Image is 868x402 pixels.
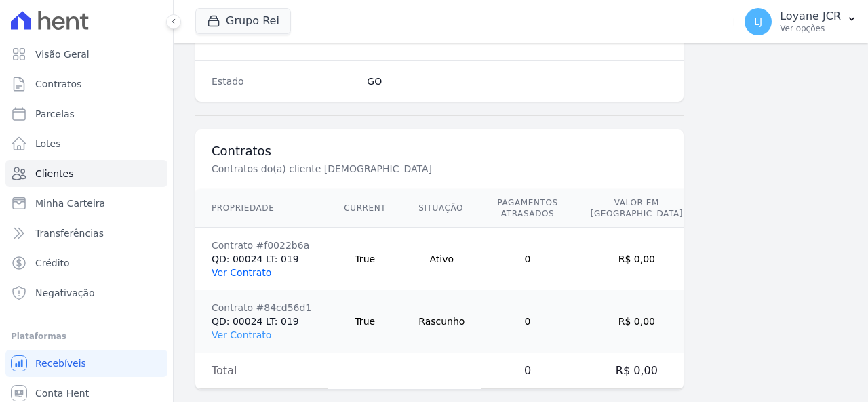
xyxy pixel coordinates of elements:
[212,75,356,88] dt: Estado
[195,228,328,291] td: QD: 00024 LT: 019
[35,357,86,370] span: Recebíveis
[212,301,311,315] div: Contrato #84cd56d1
[35,286,95,300] span: Negativação
[5,279,167,306] a: Negativação
[212,143,667,159] h3: Contratos
[754,17,762,26] span: LJ
[481,290,574,353] td: 0
[5,350,167,377] a: Recebíveis
[367,75,667,88] dd: GO
[195,353,328,389] td: Total
[5,41,167,68] a: Visão Geral
[481,228,574,291] td: 0
[35,226,104,240] span: Transferências
[328,290,402,353] td: True
[212,329,271,340] a: Ver Contrato
[35,137,61,150] span: Lotes
[734,3,868,41] button: LJ Loyane JCR Ver opções
[402,189,481,228] th: Situação
[195,189,328,228] th: Propriedade
[780,9,841,23] p: Loyane JCR
[5,100,167,127] a: Parcelas
[195,8,291,34] button: Grupo Rei
[481,353,574,389] td: 0
[35,107,75,121] span: Parcelas
[328,228,402,291] td: True
[780,23,841,34] p: Ver opções
[328,189,402,228] th: Current
[35,386,89,400] span: Conta Hent
[574,353,699,389] td: R$ 0,00
[402,228,481,291] td: Ativo
[212,239,311,252] div: Contrato #f0022b6a
[5,71,167,98] a: Contratos
[402,290,481,353] td: Rascunho
[195,290,328,353] td: QD: 00024 LT: 019
[574,290,699,353] td: R$ 0,00
[35,47,90,61] span: Visão Geral
[5,160,167,187] a: Clientes
[35,167,73,180] span: Clientes
[35,256,70,270] span: Crédito
[212,162,667,176] p: Contratos do(a) cliente [DEMOGRAPHIC_DATA]
[5,130,167,157] a: Lotes
[35,77,81,91] span: Contratos
[574,189,699,228] th: Valor em [GEOGRAPHIC_DATA]
[35,197,105,210] span: Minha Carteira
[5,190,167,217] a: Minha Carteira
[212,267,271,278] a: Ver Contrato
[5,249,167,277] a: Crédito
[481,189,574,228] th: Pagamentos Atrasados
[11,328,162,344] div: Plataformas
[5,220,167,247] a: Transferências
[574,228,699,291] td: R$ 0,00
